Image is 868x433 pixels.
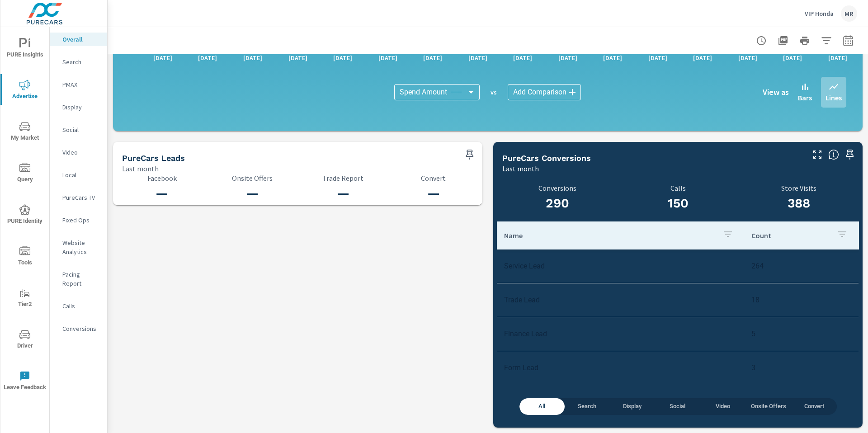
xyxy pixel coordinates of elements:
p: [DATE] [687,53,718,62]
p: [DATE] [777,53,808,62]
p: [DATE] [147,53,179,62]
div: Fixed Ops [50,213,107,227]
span: Video [706,401,740,412]
p: [DATE] [462,53,494,62]
div: Conversions [50,322,107,335]
div: Display [50,100,107,114]
p: Calls [62,301,100,311]
span: Tools [3,246,47,268]
p: Calls [623,184,733,192]
p: Bars [798,92,812,103]
h3: — [303,186,383,201]
span: Social [660,401,695,412]
span: Display [615,401,650,412]
p: [DATE] [822,53,854,62]
p: Website Analytics [62,238,100,256]
p: Video [62,148,100,157]
button: Print Report [796,32,814,50]
div: Video [50,146,107,159]
p: Search [62,57,100,66]
p: Conversions [62,324,100,333]
p: Display [62,103,100,112]
div: PMAX [50,78,107,91]
td: 5 [744,322,859,345]
p: [DATE] [642,53,674,62]
p: [DATE] [192,53,223,62]
span: Onsite Offers [751,401,786,412]
span: My Market [3,121,47,143]
p: VIP Honda [805,9,834,18]
span: Add Comparison [513,88,566,97]
p: [DATE] [417,53,448,62]
h3: — [394,186,473,201]
td: Service Lead [497,254,744,278]
div: Calls [50,299,107,313]
h3: 150 [623,196,733,211]
span: Tier2 [3,287,47,310]
div: Add Comparison [508,84,581,100]
p: [DATE] [507,53,538,62]
p: Facebook [122,174,202,182]
p: Count [751,231,830,240]
p: Social [62,125,100,134]
div: Overall [50,33,107,46]
div: Local [50,168,107,182]
span: PURE Identity [3,204,47,226]
span: Save this to your personalized report [843,147,857,162]
h5: PureCars Leads [122,153,185,163]
p: Convert [394,174,473,182]
p: Local [62,170,100,179]
td: 264 [744,254,859,278]
div: PureCars TV [50,191,107,204]
h3: — [122,186,202,201]
div: MR [841,5,857,22]
div: Social [50,123,107,136]
p: Name [504,231,715,240]
span: Understand conversion over the selected time range. [828,149,839,160]
p: [DATE] [327,53,359,62]
button: "Export Report to PDF" [774,32,792,50]
p: [DATE] [282,53,314,62]
p: vs [480,88,508,96]
div: Search [50,55,107,69]
p: Last month [122,163,159,174]
p: Onsite Offers [212,174,292,182]
span: Convert [797,401,831,412]
h5: PureCars Conversions [502,153,591,163]
p: Conversions [502,184,612,192]
p: Lines [826,92,842,103]
span: Leave Feedback [3,371,47,393]
td: Finance Lead [497,322,744,345]
button: Select Date Range [839,32,857,50]
p: Trade Report [303,174,383,182]
span: All [525,401,559,412]
span: Advertise [3,80,47,102]
div: Website Analytics [50,236,107,259]
p: Overall [62,35,100,44]
h3: 290 [502,196,612,211]
h3: — [212,186,292,201]
div: nav menu [0,27,49,401]
span: Query [3,163,47,185]
span: Spend Amount [400,88,447,97]
div: Pacing Report [50,268,107,290]
h6: View as [763,88,789,97]
p: [DATE] [372,53,404,62]
p: Last month [502,163,539,174]
span: PURE Insights [3,38,47,60]
p: [DATE] [732,53,764,62]
p: [DATE] [237,53,269,62]
p: [DATE] [552,53,584,62]
div: Spend Amount [394,84,480,100]
td: Trade Lead [497,288,744,311]
p: Pacing Report [62,270,100,288]
button: Make Fullscreen [810,147,825,162]
span: Driver [3,329,47,351]
p: Fixed Ops [62,216,100,225]
button: Apply Filters [817,32,835,50]
span: Search [570,401,604,412]
p: [DATE] [597,53,628,62]
h3: 388 [738,196,859,211]
p: PMAX [62,80,100,89]
td: 3 [744,356,859,379]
